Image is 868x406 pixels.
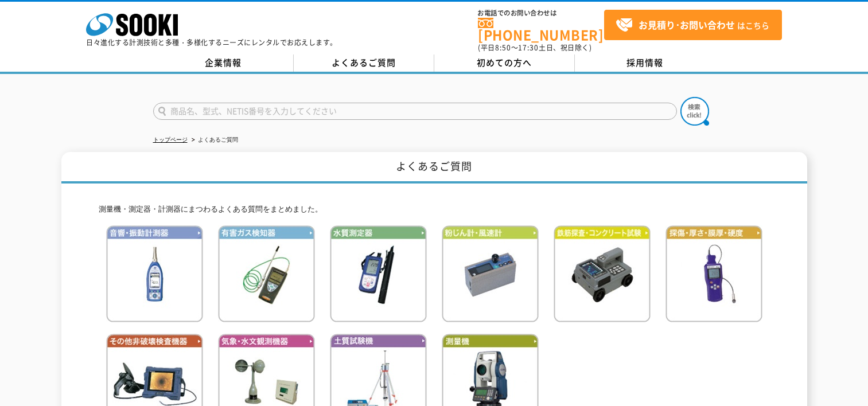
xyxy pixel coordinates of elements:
h1: よくあるご質問 [61,152,807,184]
li: よくあるご質問 [189,134,238,146]
a: よくあるご質問 [294,54,434,72]
a: 採用情報 [575,54,715,72]
a: 企業情報 [153,54,294,72]
img: 音響・振動計測器 [106,225,203,322]
a: 初めての方へ [434,54,575,72]
strong: お見積り･お問い合わせ [639,18,735,32]
img: 有害ガス検知器 [218,225,315,322]
img: 粉じん計・風速計 [442,225,539,322]
span: はこちら [616,17,769,34]
span: 8:50 [495,42,511,53]
a: お見積り･お問い合わせはこちら [604,10,782,40]
span: (平日 ～ 土日、祝日除く) [478,42,591,53]
p: 測量機・測定器・計測器にまつわるよくある質問をまとめました。 [99,204,770,216]
img: 水質測定器 [330,225,427,322]
img: 鉄筋検査・コンクリート試験 [554,225,651,322]
img: 探傷・厚さ・膜厚・硬度 [665,225,762,322]
a: [PHONE_NUMBER] [478,18,604,41]
input: 商品名、型式、NETIS番号を入力してください [153,103,677,120]
a: トップページ [153,136,188,143]
p: 日々進化する計測技術と多種・多様化するニーズにレンタルでお応えします。 [86,39,337,46]
img: btn_search.png [680,97,709,126]
span: お電話でのお問い合わせは [478,10,604,17]
span: 17:30 [518,42,539,53]
span: 初めての方へ [477,56,532,69]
